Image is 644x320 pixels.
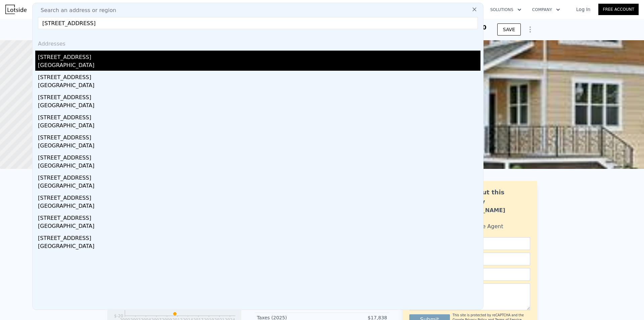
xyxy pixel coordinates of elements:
[455,206,530,222] div: [PERSON_NAME] Bahadur
[116,305,123,310] tspan: $60
[38,61,480,71] div: [GEOGRAPHIC_DATA]
[38,162,480,171] div: [GEOGRAPHIC_DATA]
[38,182,480,191] div: [GEOGRAPHIC_DATA]
[38,71,480,81] div: [STREET_ADDRESS]
[38,81,480,91] div: [GEOGRAPHIC_DATA]
[38,111,480,122] div: [STREET_ADDRESS]
[38,17,478,29] input: Enter an address, city, region, neighborhood or zip code
[38,131,480,142] div: [STREET_ADDRESS]
[38,122,480,131] div: [GEOGRAPHIC_DATA]
[114,314,123,318] tspan: $-20
[455,188,530,206] div: Ask about this property
[38,191,480,202] div: [STREET_ADDRESS]
[38,242,480,252] div: [GEOGRAPHIC_DATA]
[38,171,480,182] div: [STREET_ADDRESS]
[485,4,527,16] button: Solutions
[497,23,521,36] button: SAVE
[38,202,480,211] div: [GEOGRAPHIC_DATA]
[38,102,480,111] div: [GEOGRAPHIC_DATA]
[527,4,565,16] button: Company
[35,35,480,51] div: Addresses
[38,142,480,151] div: [GEOGRAPHIC_DATA]
[38,222,480,232] div: [GEOGRAPHIC_DATA]
[38,51,480,61] div: [STREET_ADDRESS]
[598,4,639,15] a: Free Account
[523,23,537,36] button: Show Options
[5,5,27,14] img: Lotside
[38,91,480,102] div: [STREET_ADDRESS]
[568,6,598,13] a: Log In
[35,6,116,14] span: Search an address or region
[38,151,480,162] div: [STREET_ADDRESS]
[38,232,480,242] div: [STREET_ADDRESS]
[38,211,480,222] div: [STREET_ADDRESS]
